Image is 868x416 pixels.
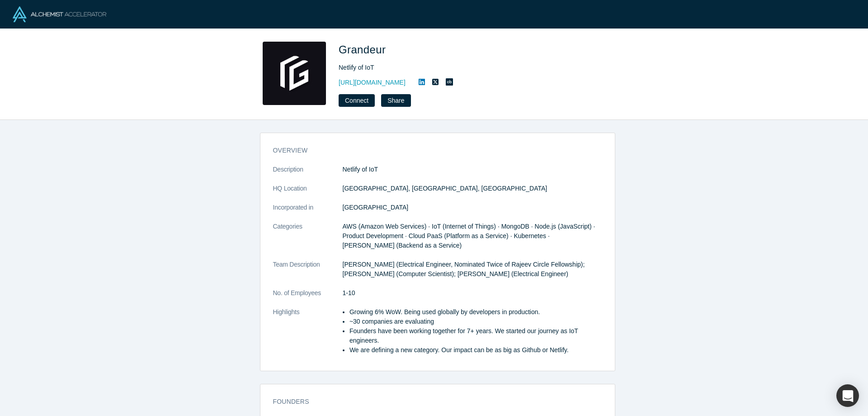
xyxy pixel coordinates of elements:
[381,94,410,107] button: Share
[263,42,326,105] img: Grandeur's Logo
[339,63,592,72] div: Netlify of IoT
[339,94,375,107] button: Connect
[273,397,590,406] h3: Founders
[273,184,343,203] dt: HQ Location
[349,326,602,345] li: Founders have been working together for 7+ years. We started our journey as IoT engineers.
[343,203,602,212] dd: [GEOGRAPHIC_DATA]
[343,260,602,279] p: [PERSON_NAME] (Electrical Engineer, Nominated Twice of Rajeev Circle Fellowship); [PERSON_NAME] (...
[343,288,602,298] dd: 1-10
[343,223,595,249] span: AWS (Amazon Web Services) · IoT (Internet of Things) · MongoDB · Node.js (JavaScript) · Product D...
[273,307,343,364] dt: Highlights
[349,317,602,326] li: ~30 companies are evaluating
[339,43,389,56] span: Grandeur
[349,345,602,355] li: We are defining a new category. Our impact can be as big as Github or Netlify.
[339,78,406,87] a: [URL][DOMAIN_NAME]
[273,222,343,260] dt: Categories
[349,307,602,317] li: Growing 6% WoW. Being used globally by developers in production.
[273,146,590,155] h3: overview
[273,203,343,222] dt: Incorporated in
[343,184,602,193] dd: [GEOGRAPHIC_DATA], [GEOGRAPHIC_DATA], [GEOGRAPHIC_DATA]
[343,165,602,174] p: Netlify of IoT
[273,288,343,307] dt: No. of Employees
[273,260,343,288] dt: Team Description
[273,165,343,184] dt: Description
[13,6,106,22] img: Alchemist Logo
